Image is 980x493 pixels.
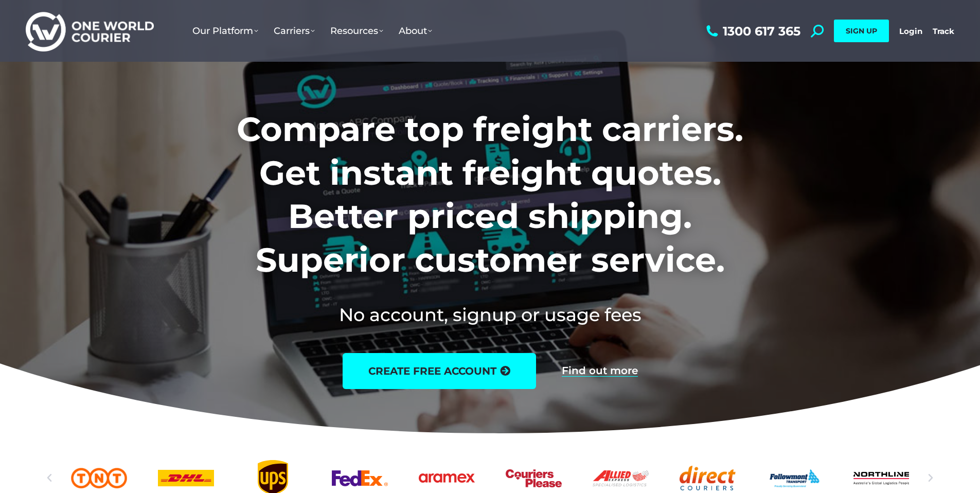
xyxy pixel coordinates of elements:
a: Login [899,26,922,36]
a: Track [933,26,954,36]
a: create free account [343,353,536,389]
span: About [399,25,432,37]
a: SIGN UP [834,20,889,42]
img: One World Courier [26,10,154,52]
a: 1300 617 365 [704,25,800,38]
span: Carriers [274,25,315,37]
h1: Compare top freight carriers. Get instant freight quotes. Better priced shipping. Superior custom... [169,108,811,281]
a: Carriers [266,15,323,47]
span: Our Platform [192,25,258,37]
a: About [391,15,440,47]
span: Resources [330,25,383,37]
h2: No account, signup or usage fees [169,302,811,327]
a: Find out more [562,365,638,377]
a: Resources [323,15,391,47]
a: Our Platform [185,15,266,47]
span: SIGN UP [846,26,877,36]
